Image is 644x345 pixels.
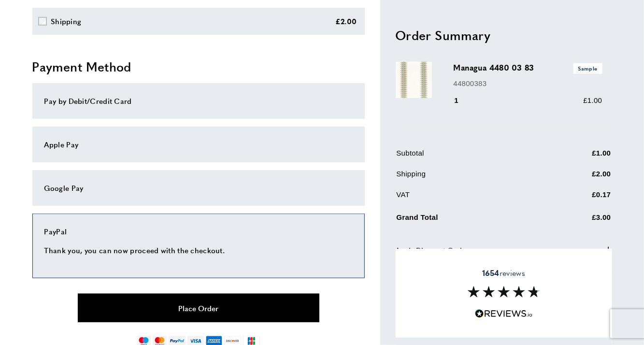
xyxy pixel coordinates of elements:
[468,286,540,297] img: Reviews section
[454,62,602,73] h3: Managua 4480 03 83
[454,77,602,89] p: 44800383
[78,294,319,322] button: Place Order
[397,210,544,230] td: Grand Total
[51,15,81,27] div: Shipping
[573,63,602,73] span: Sample
[475,309,533,318] img: Reviews.io 5 stars
[396,26,612,43] h2: Order Summary
[583,96,602,104] span: £1.00
[544,189,611,208] td: £0.17
[454,95,472,106] div: 1
[44,139,353,150] div: Apple Pay
[396,244,466,256] span: Apply Discount Code
[397,168,544,187] td: Shipping
[397,147,544,166] td: Subtotal
[396,62,432,98] img: Managua 4480 03 83
[335,15,357,27] div: £2.00
[44,182,353,194] div: Google Pay
[44,244,353,256] p: Thank you, you can now proceed with the checkout.
[482,267,500,278] strong: 1654
[544,147,611,166] td: £1.00
[44,95,353,107] div: Pay by Debit/Credit Card
[544,210,611,230] td: £3.00
[32,58,365,75] h2: Payment Method
[544,168,611,187] td: £2.00
[44,226,353,237] div: PayPal
[482,268,525,277] span: reviews
[397,189,544,208] td: VAT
